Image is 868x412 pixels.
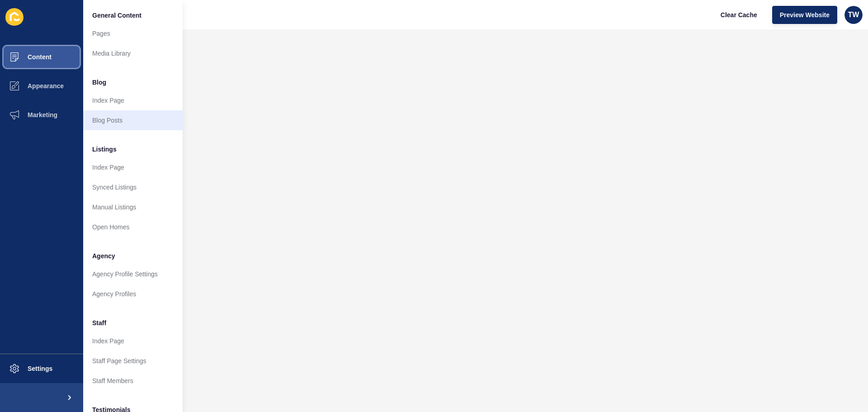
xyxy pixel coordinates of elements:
a: Index Page [83,331,183,351]
a: Index Page [83,90,183,110]
a: Synced Listings [83,177,183,197]
a: Staff Members [83,371,183,391]
span: Staff [92,318,106,327]
iframe: To enrich screen reader interactions, please activate Accessibility in Grammarly extension settings [29,29,868,412]
span: TW [848,10,859,19]
button: Clear Cache [713,6,765,24]
span: Clear Cache [721,10,757,19]
a: Pages [83,24,183,43]
span: General Content [92,11,142,20]
a: Agency Profile Settings [83,264,183,284]
a: Agency Profiles [83,284,183,304]
a: Index Page [83,157,183,177]
span: Blog [92,78,106,87]
span: Preview Website [780,10,830,19]
a: Manual Listings [83,197,183,217]
span: Listings [92,145,117,154]
span: Agency [92,251,115,260]
button: Preview Website [772,6,837,24]
a: Staff Page Settings [83,351,183,371]
a: Open Homes [83,217,183,237]
a: Media Library [83,43,183,63]
a: Blog Posts [83,110,183,130]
